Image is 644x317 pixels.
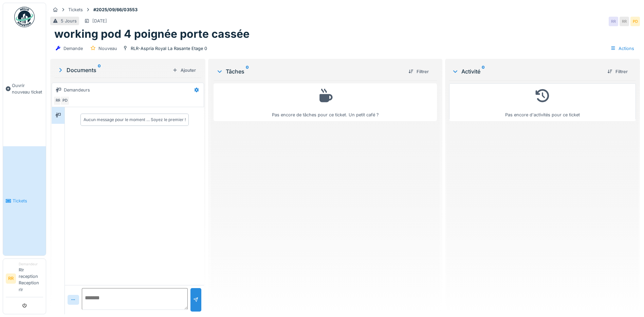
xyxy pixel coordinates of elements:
[98,45,117,52] div: Nouveau
[98,66,101,74] sup: 0
[61,18,77,24] div: 5 Jours
[170,66,199,75] div: Ajouter
[607,44,637,53] div: Actions
[14,7,35,27] img: Badge_color-CXgf-gQk.svg
[12,82,43,95] span: Ouvrir nouveau ticket
[246,67,249,76] sup: 0
[630,17,640,26] div: PD
[609,17,618,26] div: RR
[19,262,43,267] div: Demandeur
[63,45,83,52] div: Demande
[60,96,70,105] div: PD
[620,17,629,26] div: RR
[19,262,43,296] li: Rlr reception Reception rlr
[3,31,46,146] a: Ouvrir nouveau ticket
[92,18,107,24] div: [DATE]
[482,67,485,76] sup: 0
[6,273,16,284] li: RR
[68,6,83,13] div: Tickets
[3,146,46,255] a: Tickets
[91,6,140,13] strong: #2025/09/66/03553
[54,28,250,40] h1: working pod 4 poignée porte cassée
[131,45,207,52] div: RLR-Aspria Royal La Rasante Etage 0
[64,87,90,93] div: Demandeurs
[452,67,602,76] div: Activité
[216,67,403,76] div: Tâches
[57,66,170,74] div: Documents
[53,96,63,105] div: RR
[605,67,630,76] div: Filtrer
[406,67,431,76] div: Filtrer
[218,86,433,118] div: Pas encore de tâches pour ce ticket. Un petit café ?
[6,262,43,297] a: RR DemandeurRlr reception Reception rlr
[84,117,186,123] div: Aucun message pour le moment … Soyez le premier !
[454,86,631,118] div: Pas encore d'activités pour ce ticket
[13,198,43,204] span: Tickets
